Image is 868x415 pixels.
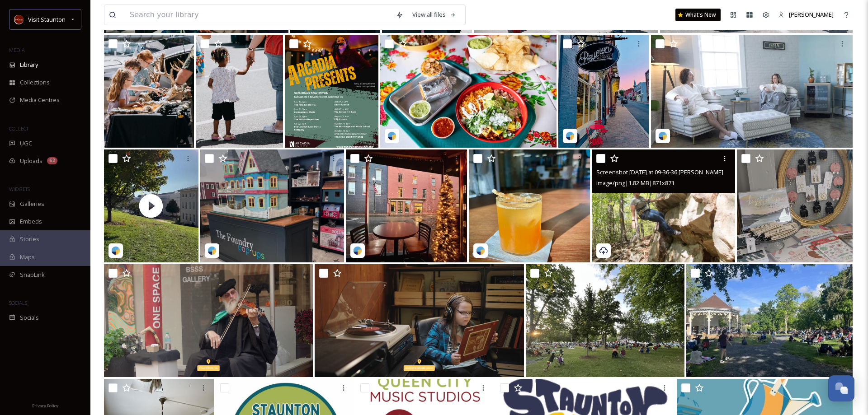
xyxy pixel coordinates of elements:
img: StauntonSpring-Summer_-11.jpg [104,35,194,148]
img: snapsea-logo.png [208,246,217,255]
span: Galleries [20,200,44,208]
span: WIDGETS [9,186,30,192]
input: Search your library [125,5,392,25]
img: gypsy hill park bandstand2.jpg [526,264,684,377]
span: Maps [20,253,35,261]
img: theblackburninn-18144874240379078.jpeg [651,35,853,148]
img: bajabeanstaunton-2198492.jpg [346,149,467,262]
img: snapsea-logo.png [476,246,485,255]
span: Stories [20,235,39,243]
img: reunion_bakery-18081793228696572.jpeg [558,35,650,148]
span: SOCIALS [9,299,27,306]
span: Library [20,61,38,69]
span: Privacy Policy [32,403,58,409]
img: gypsy hill park bandstand1.jpg [686,264,853,377]
img: Screenshot 2025-05-14 at 09-36-36 Casey Tucker (@vividearthadventures) • Instagram photos and vid... [592,149,736,262]
img: snapsea-logo.png [658,131,667,140]
img: snapsea-logo.png [387,131,396,140]
span: Collections [20,78,50,87]
span: Embeds [20,217,42,226]
img: images.png [14,15,24,24]
img: heifetz listening.png [315,264,524,377]
a: View all files [408,6,461,23]
img: violin.png [104,264,313,377]
span: [PERSON_NAME] [789,10,834,19]
a: [PERSON_NAME] [774,6,838,23]
img: cidersfrommars-2990538.jpg [469,149,590,262]
img: snapsea-logo.png [111,246,120,255]
span: COLLECT [9,125,28,132]
span: Media Centres [20,96,60,104]
span: UGC [20,139,32,148]
img: chicanoboytaco-3955138.jpg [380,35,556,148]
span: Uploads [20,157,42,165]
span: image/png | 1.82 MB | 871 x 871 [596,179,675,187]
span: SnapLink [20,270,45,279]
span: Visit Staunton [28,15,66,23]
img: thumbnail [104,149,198,262]
img: snapsea-logo.png [353,246,362,255]
a: What's New [675,9,721,21]
img: ext_1747156236.133311_the.queen.bee.staunton@gmail.com-1000008619.jpg [737,149,852,262]
img: snapsea-logo.png [566,131,575,140]
a: Privacy Policy [32,400,58,410]
span: MEDIA [9,47,25,53]
img: the.foundry.popups-1979416.jpg [200,149,344,262]
div: 62 [47,157,57,164]
span: Socials [20,313,39,322]
img: ext_1749565945.036169_pam@thearcadiaproject.org-ArcadiaPresentsJune14-Oct18.png [285,35,378,148]
button: Open Chat [828,375,854,401]
img: StauntonSpring-Summer_-10.jpg [196,35,283,148]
